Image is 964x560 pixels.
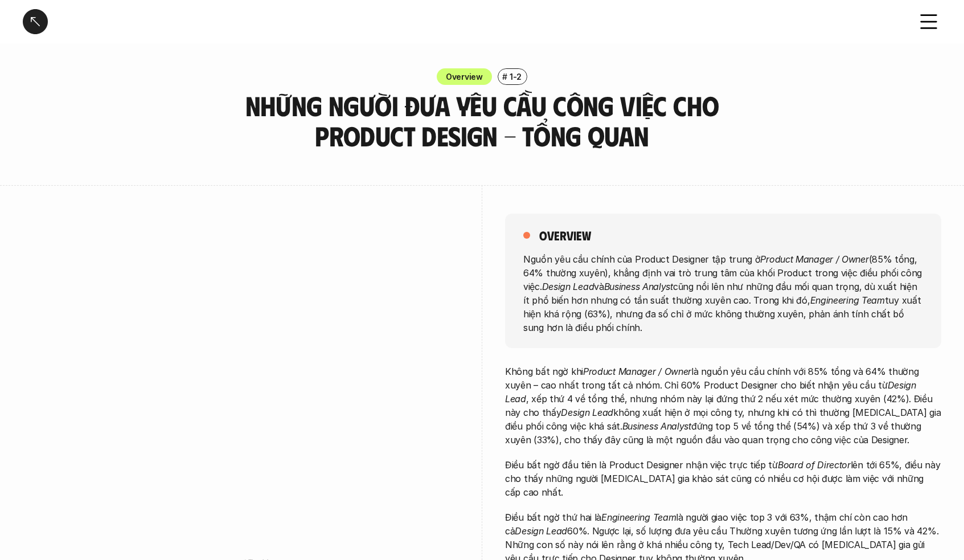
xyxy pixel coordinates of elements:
[23,214,459,555] iframe: Interactive or visual content
[810,294,885,305] em: Engineering Team
[505,458,941,499] p: Điều bất ngờ đầu tiên là Product Designer nhận việc trực tiếp từ lên tới 65%, điều này cho thấy n...
[505,365,941,447] p: Không bất ngờ khi là nguồn yêu cầu chính với 85% tổng và 64% thường xuyên – cao nhất trong tất cả...
[561,407,613,418] em: Design Lead
[523,252,923,334] p: Nguồn yêu cầu chính của Product Designer tập trung ở (85% tổng, 64% thường xuyên), khẳng định vai...
[583,366,691,377] em: Product Manager / Owner
[502,72,507,81] h6: #
[760,253,868,264] em: Product Manager / Owner
[446,71,483,83] p: Overview
[542,280,594,292] em: Design Lead
[622,420,691,432] em: Business Analyst
[778,459,851,471] em: Board of Director
[604,280,673,292] em: Business Analyst
[240,91,724,151] h3: Những người đưa yêu cầu công việc cho Product Design - Tổng quan
[510,71,522,83] p: 1-2
[601,512,676,523] em: Engineering Team
[515,525,567,537] em: Design Lead
[539,227,591,243] h5: overview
